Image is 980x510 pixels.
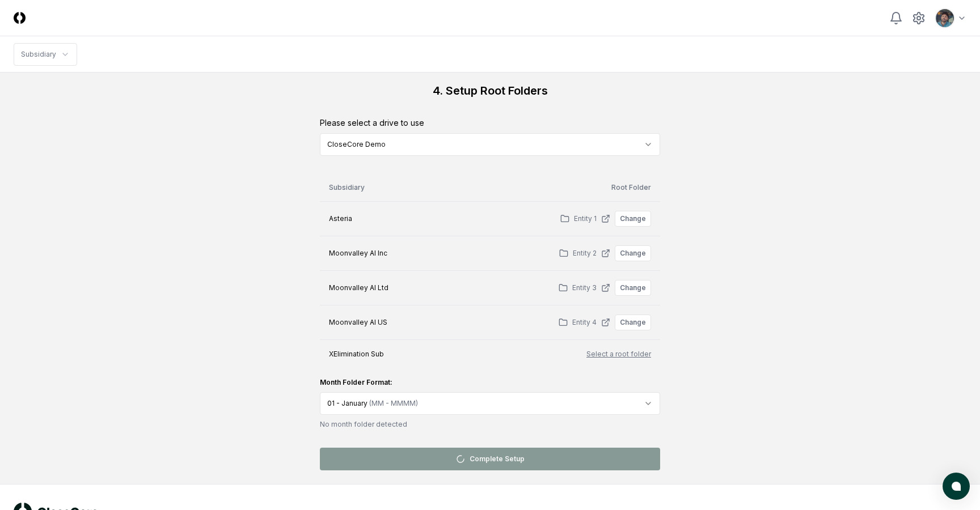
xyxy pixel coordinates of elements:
[559,317,610,328] a: Entity 4
[320,377,660,388] div: Month Folder Format:
[461,174,660,201] th: Root Folder
[14,43,77,66] nav: breadcrumb
[320,305,461,339] td: Moonvalley AI US
[320,419,660,430] div: No month folder detected
[320,201,461,236] td: Asteria
[320,83,660,99] h1: 4. Setup Root Folders
[615,280,651,296] button: Change
[320,174,461,201] th: Subsidiary
[320,236,461,270] td: Moonvalley AI Inc
[615,245,651,261] button: Change
[936,9,954,27] img: d09822cc-9b6d-4858-8d66-9570c114c672_9c9ccbeb-e694-4a28-8c80-803f91e6912c.png
[615,211,651,227] button: Change
[320,270,461,305] td: Moonvalley AI Ltd
[943,473,970,500] button: atlas-launcher
[559,283,610,293] a: Entity 3
[560,214,610,224] a: Entity 1
[586,349,651,359] button: Select a root folder
[14,12,26,24] img: Logo
[559,248,610,258] a: Entity 2
[320,117,660,129] div: Please select a drive to use
[21,49,56,59] div: Subsidiary
[615,314,651,330] button: Change
[320,339,461,368] td: XElimination Sub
